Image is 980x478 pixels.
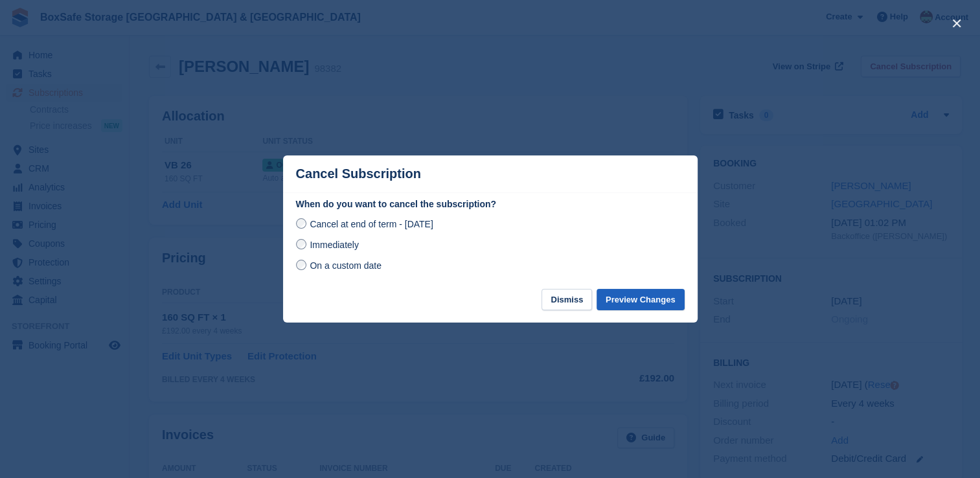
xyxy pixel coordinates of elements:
input: Immediately [296,239,306,249]
button: close [946,13,967,34]
p: Cancel Subscription [296,166,421,181]
span: Cancel at end of term - [DATE] [310,219,433,229]
input: Cancel at end of term - [DATE] [296,218,306,229]
label: When do you want to cancel the subscription? [296,198,685,211]
span: Immediately [310,240,358,250]
button: Preview Changes [597,289,685,310]
span: On a custom date [310,260,382,271]
button: Dismiss [541,289,592,310]
input: On a custom date [296,260,306,270]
